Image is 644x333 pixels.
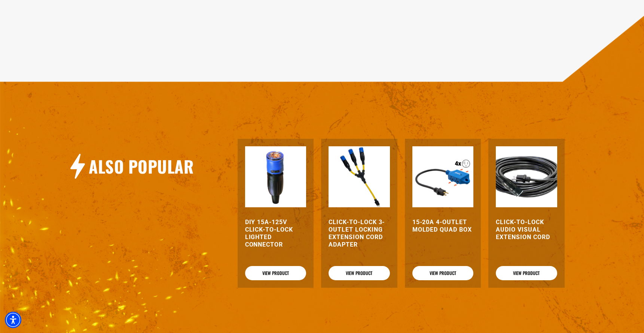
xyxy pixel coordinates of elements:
[329,146,390,208] img: Click-to-Lock 3-Outlet Locking Extension Cord Adapter
[412,219,474,233] a: 15-20A 4-Outlet Molded Quad Box
[412,146,474,208] img: 15-20A 4-Outlet Molded Quad Box
[245,219,306,248] a: DIY 15A-125V Click-to-Lock Lighted Connector
[329,266,390,280] a: View Product
[496,219,557,241] a: Click-to-Lock Audio Visual Extension Cord
[329,219,390,248] a: Click-to-Lock 3-Outlet Locking Extension Cord Adapter
[496,146,557,208] img: black
[89,156,193,177] h2: Also Popular
[496,266,557,280] a: View Product
[245,146,306,208] img: DIY 15A-125V Click-to-Lock Lighted Connector
[245,266,306,280] a: View Product
[5,312,21,328] div: Accessibility Menu
[412,266,474,280] a: View Product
